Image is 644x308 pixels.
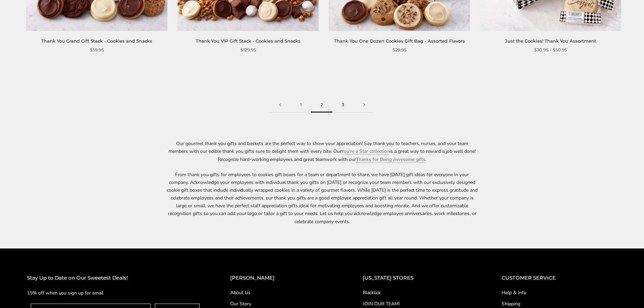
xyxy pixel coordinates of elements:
[356,156,425,163] a: Thanks for Being Awesome gifts
[230,274,336,282] h2: [PERSON_NAME]
[363,274,475,282] h2: [US_STATE] STORES
[363,300,475,307] a: JOIN OUR TEAM!
[270,97,291,113] a: Previous page
[392,46,406,53] span: $29.95
[291,97,311,113] a: 1
[5,282,70,303] iframe: Sign Up via Text for Offers
[167,171,478,226] p: From thank you gifts for employees to cookies gift boxes for a team or department to share, we ha...
[167,140,478,163] p: Our gourmet thank you gifts and baskets are the perfect way to show your appreciation! Say thank ...
[90,46,104,53] span: $59.95
[27,274,203,282] h2: Stay Up to Date on Our Sweetest Deals!
[27,289,203,297] p: 15% off when you sign up for email
[334,38,465,44] a: Thank You One Dozen Cookies Gift Bag - Assorted Flavors
[502,274,617,282] h2: CUSTOMER SERVICE
[341,148,389,155] a: You’re a Star collection
[354,97,375,113] a: Next page
[332,97,354,113] a: 3
[41,38,152,44] a: Thank You Grand Gift Stack - Cookies and Snacks
[240,46,256,53] span: $129.95
[363,289,475,296] a: Blacklick
[502,300,617,307] a: Shipping
[534,46,567,53] span: $30.95 - $50.95
[230,300,336,307] a: Our Story
[502,289,617,296] a: Help & Info
[230,289,336,296] a: About Us
[505,38,596,44] a: Just the Cookies! Thank You Assortment
[196,38,301,44] a: Thank You VIP Gift Stack - Cookies and Snacks
[311,97,332,113] span: 2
